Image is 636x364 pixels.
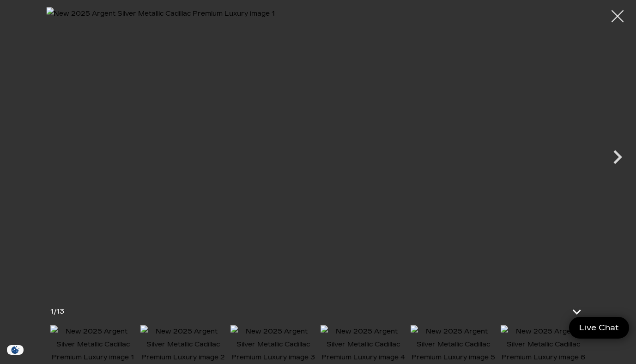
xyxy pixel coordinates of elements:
img: New 2025 Argent Silver Metallic Cadillac Premium Luxury image 5 [411,325,496,364]
section: Click to Open Cookie Consent Modal [5,345,26,355]
a: Live Chat [569,317,629,339]
span: 13 [56,308,64,315]
span: 1 [50,308,54,315]
img: New 2025 Argent Silver Metallic Cadillac Premium Luxury image 2 [140,325,226,364]
img: New 2025 Argent Silver Metallic Cadillac Premium Luxury image 6 [501,325,586,364]
img: New 2025 Argent Silver Metallic Cadillac Premium Luxury image 1 [46,7,590,290]
span: Live Chat [575,322,624,333]
img: Opt-Out Icon [5,345,26,355]
img: New 2025 Argent Silver Metallic Cadillac Premium Luxury image 4 [321,325,406,364]
div: / [50,305,64,318]
div: Next [604,139,631,180]
img: New 2025 Argent Silver Metallic Cadillac Premium Luxury image 3 [230,325,316,364]
img: New 2025 Argent Silver Metallic Cadillac Premium Luxury image 1 [50,325,136,364]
